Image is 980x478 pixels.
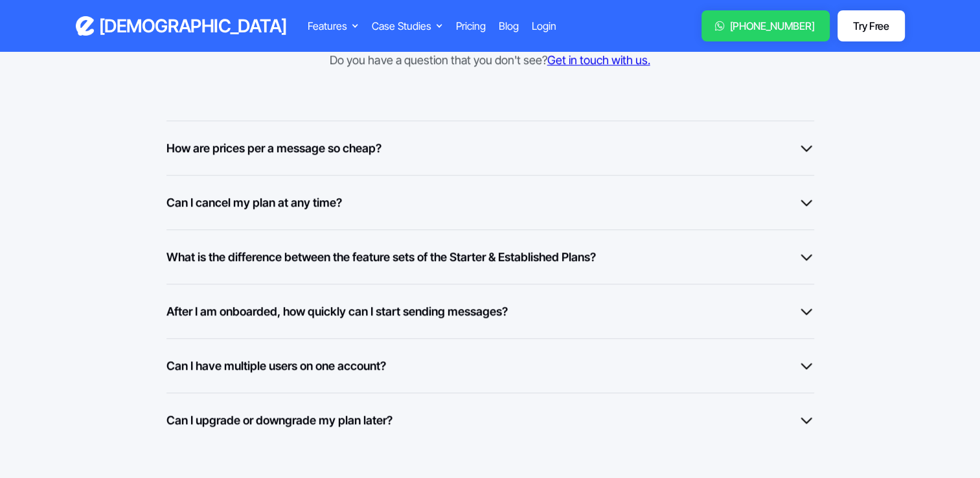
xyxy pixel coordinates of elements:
div: Do you have a question that you don't see? [299,51,680,69]
a: Blog [499,18,519,34]
a: [PHONE_NUMBER] [701,10,830,41]
h6: Can I cancel my plan at any time? [166,194,342,211]
a: Get in touch with us. [547,53,650,67]
div: Case Studies [372,18,431,34]
a: Try Free [838,10,904,41]
a: Pricing [456,18,486,34]
h6: How are prices per a message so cheap? [166,139,382,157]
h6: What is the difference between the feature sets of the Starter & Established Plans? [166,248,596,266]
div: Case Studies [372,18,443,34]
h3: [DEMOGRAPHIC_DATA] [99,15,287,38]
a: home [76,15,287,38]
h6: After I am onboarded, how quickly can I start sending messages? [166,302,508,320]
div: Features [308,18,359,34]
h6: Can I upgrade or downgrade my plan later? [166,411,393,429]
h6: Can I have multiple users on one account? [166,357,386,374]
div: Features [308,18,347,34]
div: [PHONE_NUMBER] [730,18,815,34]
a: Login [532,18,556,34]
